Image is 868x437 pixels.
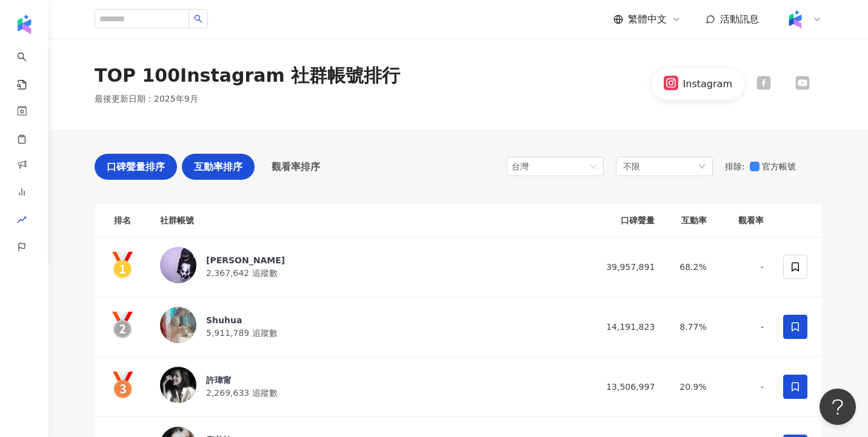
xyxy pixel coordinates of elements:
th: 互動率 [664,204,716,237]
a: KOL Avatar許瑋甯2,269,633 追蹤數 [160,367,582,407]
span: 繁體中文 [628,13,667,26]
a: search [17,44,41,91]
span: 排除 : [725,162,745,171]
div: 20.9% [674,380,706,393]
a: KOL AvatarShuhua5,911,789 追蹤數 [160,307,582,347]
div: 8.77% [674,320,706,333]
div: 台灣 [512,157,551,176]
td: - [716,237,773,297]
div: Shuhua [206,314,278,326]
iframe: Help Scout Beacon - Open [820,389,856,425]
td: - [716,297,773,357]
span: rise [17,208,27,235]
div: 14,191,823 [601,320,655,333]
span: 觀看率排序 [272,159,320,174]
span: 2,269,633 追蹤數 [206,388,278,398]
span: 官方帳號 [760,160,801,173]
img: Kolr%20app%20icon%20%281%29.png [784,8,807,31]
th: 社群帳號 [150,204,592,237]
div: 許瑋甯 [206,374,278,386]
span: 不限 [623,160,640,173]
div: 13,506,997 [601,380,655,393]
span: down [698,163,706,170]
div: TOP 100 Instagram 社群帳號排行 [95,63,400,88]
span: 5,911,789 追蹤數 [206,328,278,338]
a: KOL Avatar[PERSON_NAME]2,367,642 追蹤數 [160,247,582,287]
p: 最後更新日期 ： 2025年9月 [95,93,198,105]
img: logo icon [15,15,34,34]
img: KOL Avatar [160,367,196,403]
img: KOL Avatar [160,307,196,343]
span: 活動訊息 [720,13,759,25]
div: 68.2% [674,260,706,274]
th: 觀看率 [716,204,773,237]
span: search [194,15,202,23]
th: 排名 [95,204,150,237]
div: Instagram [683,77,732,91]
div: [PERSON_NAME] [206,254,285,266]
span: 口碑聲量排序 [107,159,165,174]
th: 口碑聲量 [592,204,664,237]
img: KOL Avatar [160,247,196,283]
span: 2,367,642 追蹤數 [206,268,278,278]
span: 互動率排序 [194,159,242,174]
div: 39,957,891 [601,260,655,274]
td: - [716,357,773,417]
